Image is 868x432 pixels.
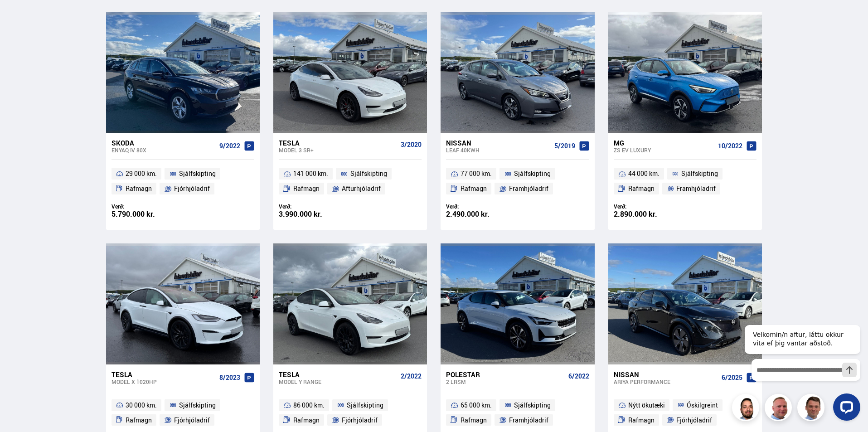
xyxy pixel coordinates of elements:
div: ZS EV LUXURY [614,147,714,153]
span: Sjálfskipting [179,400,216,411]
div: MG [614,139,714,147]
span: 6/2025 [722,374,742,381]
span: 2/2022 [401,373,422,380]
img: nhp88E3Fdnt1Opn2.png [733,395,761,422]
span: Framhjóladrif [509,183,548,194]
div: Nissan [614,370,718,379]
div: Nissan [446,139,550,147]
span: 77 000 km. [461,168,492,179]
span: 65 000 km. [461,400,492,411]
span: 29 000 km. [126,168,157,179]
div: Model X 1020HP [112,379,216,385]
span: 86 000 km. [293,400,325,411]
span: Rafmagn [126,415,152,426]
span: Rafmagn [628,183,655,194]
span: Rafmagn [293,415,320,426]
div: Skoda [112,139,216,147]
span: Rafmagn [293,183,320,194]
span: 30 000 km. [126,400,157,411]
span: Rafmagn [461,183,487,194]
div: Tesla [279,370,397,379]
span: Rafmagn [628,415,655,426]
span: 9/2022 [219,142,240,150]
span: 6/2022 [568,373,589,380]
span: Sjálfskipting [514,400,551,411]
span: Fjórhjóladrif [174,415,210,426]
div: 2.890.000 kr. [614,210,685,218]
a: MG ZS EV LUXURY 10/2022 44 000 km. Sjálfskipting Rafmagn Framhjóladrif Verð: 2.890.000 kr. [608,133,762,230]
div: 2 LRSM [446,379,564,385]
div: Leaf 40KWH [446,147,550,153]
span: Sjálfskipting [681,168,718,179]
span: Framhjóladrif [676,183,716,194]
div: 5.790.000 kr. [112,210,183,218]
span: Fjórhjóladrif [676,415,712,426]
span: 8/2023 [219,374,240,381]
span: 5/2019 [554,142,575,150]
span: Nýtt ökutæki [628,400,665,411]
div: Polestar [446,370,564,379]
iframe: LiveChat chat widget [737,308,864,428]
div: Verð: [614,203,685,210]
div: Verð: [446,203,518,210]
div: Tesla [112,370,216,379]
span: Sjálfskipting [347,400,383,411]
div: Model Y RANGE [279,379,397,385]
div: Verð: [279,203,350,210]
span: 44 000 km. [628,168,659,179]
a: Tesla Model 3 SR+ 3/2020 141 000 km. Sjálfskipting Rafmagn Afturhjóladrif Verð: 3.990.000 kr. [273,133,427,230]
span: Framhjóladrif [509,415,548,426]
span: Sjálfskipting [514,168,551,179]
div: Model 3 SR+ [279,147,397,153]
span: Sjálfskipting [350,168,387,179]
span: Fjórhjóladrif [174,183,210,194]
div: Verð: [112,203,183,210]
span: Afturhjóladrif [342,183,381,194]
span: Sjálfskipting [179,168,216,179]
span: 10/2022 [718,142,742,150]
div: 3.990.000 kr. [279,210,350,218]
div: Enyaq iV 80X [112,147,216,153]
div: Ariya PERFORMANCE [614,379,718,385]
div: Tesla [279,139,397,147]
a: Skoda Enyaq iV 80X 9/2022 29 000 km. Sjálfskipting Rafmagn Fjórhjóladrif Verð: 5.790.000 kr. [106,133,260,230]
span: 141 000 km. [293,168,328,179]
span: Fjórhjóladrif [342,415,378,426]
span: Rafmagn [461,415,487,426]
span: Óskilgreint [687,400,718,411]
span: 3/2020 [401,141,422,148]
a: Nissan Leaf 40KWH 5/2019 77 000 km. Sjálfskipting Rafmagn Framhjóladrif Verð: 2.490.000 kr. [441,133,594,230]
div: 2.490.000 kr. [446,210,518,218]
span: Rafmagn [126,183,152,194]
